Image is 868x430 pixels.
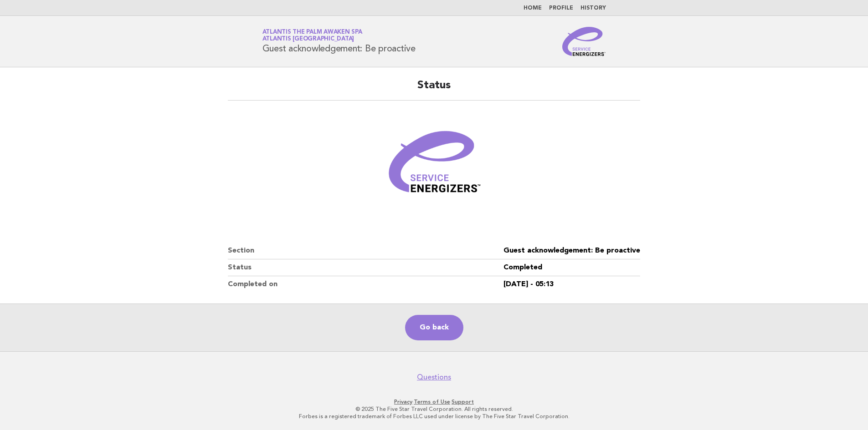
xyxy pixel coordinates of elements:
a: Terms of Use [414,399,450,405]
a: Privacy [394,399,412,405]
dt: Completed on [228,276,503,293]
a: History [580,5,606,11]
a: Go back [405,315,463,340]
a: Support [452,399,474,405]
h2: Status [228,78,640,101]
img: Service Energizers [562,27,606,56]
h1: Guest acknowledgement: Be proactive [262,30,416,53]
a: Atlantis The Palm Awaken SpaAtlantis [GEOGRAPHIC_DATA] [262,29,362,42]
p: © 2025 The Five Star Travel Corporation. All rights reserved. [155,405,713,413]
a: Profile [549,5,573,11]
img: Verified [380,111,489,221]
a: Questions [417,373,451,382]
dd: [DATE] - 05:13 [503,276,640,293]
dd: Guest acknowledgement: Be proactive [503,243,640,259]
dd: Completed [503,259,640,276]
dt: Section [228,243,503,259]
p: · · [155,398,713,405]
a: Home [524,5,542,11]
span: Atlantis [GEOGRAPHIC_DATA] [262,36,354,42]
p: Forbes is a registered trademark of Forbes LLC used under license by The Five Star Travel Corpora... [155,413,713,420]
dt: Status [228,259,503,276]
